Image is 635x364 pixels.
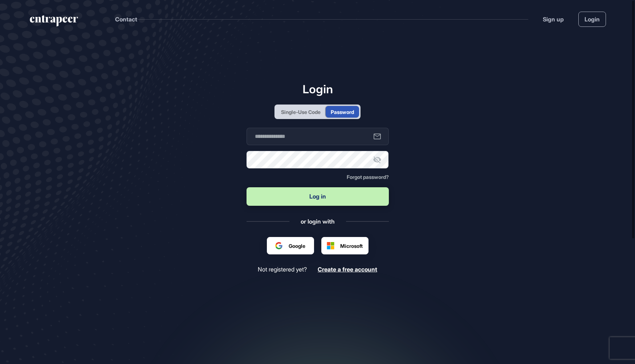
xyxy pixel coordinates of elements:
[247,82,389,96] h1: Login
[543,15,564,24] a: Sign up
[281,108,321,116] div: Single-Use Code
[340,242,363,250] span: Microsoft
[331,108,354,116] div: Password
[301,217,335,225] div: or login with
[115,15,137,24] button: Contact
[247,187,389,206] button: Log in
[347,174,389,180] a: Forgot password?
[578,12,606,27] a: Login
[29,15,79,29] a: entrapeer-logo
[318,266,377,273] span: Create a free account
[318,266,377,273] a: Create a free account
[258,266,307,273] span: Not registered yet?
